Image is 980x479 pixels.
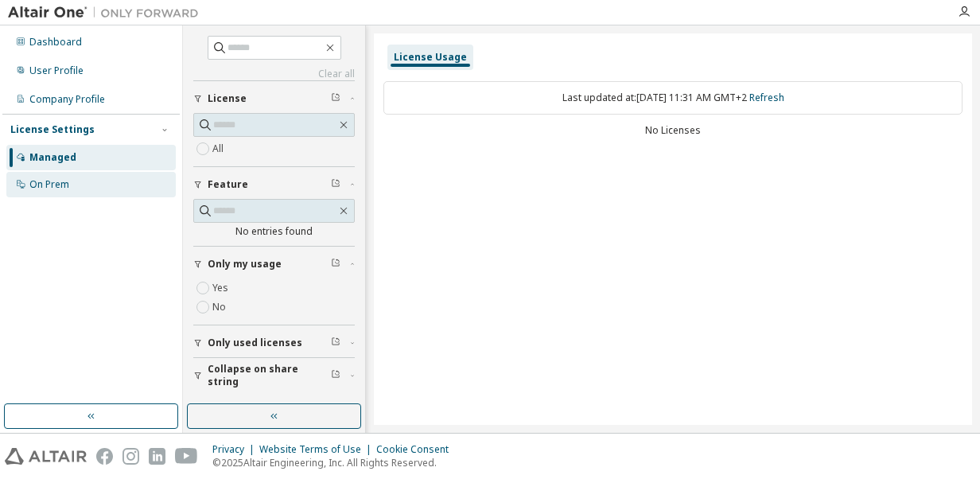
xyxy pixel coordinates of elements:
div: Privacy [212,443,259,456]
button: Only used licenses [193,325,355,360]
div: Company Profile [29,93,105,106]
div: On Prem [29,178,69,191]
span: Clear filter [331,337,340,349]
button: Collapse on share string [193,358,355,393]
span: Clear filter [331,258,340,271]
span: Clear filter [331,178,340,191]
div: License Settings [10,123,95,136]
label: Yes [212,278,231,298]
label: No [212,298,229,317]
button: Feature [193,167,355,202]
a: Clear all [193,68,355,80]
img: altair_logo.svg [5,448,87,465]
p: © 2025 Altair Engineering, Inc. All Rights Reserved. [212,456,458,469]
img: youtube.svg [175,448,198,465]
span: Only used licenses [208,337,302,349]
button: Only my usage [193,247,355,282]
a: Refresh [749,91,784,104]
span: Clear filter [331,92,340,105]
button: License [193,81,355,116]
div: License Usage [394,51,467,64]
img: Altair One [8,5,207,21]
div: Website Terms of Use [259,443,376,456]
span: Collapse on share string [208,363,331,388]
div: Cookie Consent [376,443,458,456]
label: All [212,139,227,158]
div: Managed [29,151,76,164]
span: Feature [208,178,248,191]
img: instagram.svg [122,448,139,465]
span: Clear filter [331,369,340,382]
div: No entries found [193,225,355,238]
span: Only my usage [208,258,282,271]
span: License [208,92,247,105]
img: linkedin.svg [149,448,165,465]
div: Dashboard [29,36,82,49]
div: Last updated at: [DATE] 11:31 AM GMT+2 [383,81,962,115]
div: User Profile [29,64,84,77]
div: No Licenses [383,124,962,137]
img: facebook.svg [96,448,113,465]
